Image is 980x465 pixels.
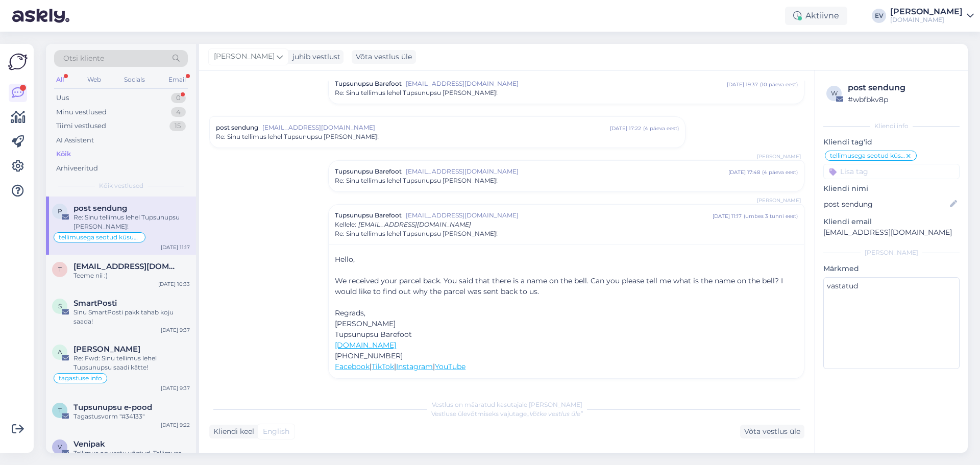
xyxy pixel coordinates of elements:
a: [PERSON_NAME][DOMAIN_NAME] [890,8,974,24]
span: | [370,362,372,371]
span: [PERSON_NAME] [335,319,396,328]
div: Minu vestlused [56,107,107,117]
span: A [58,348,62,356]
span: Tupsunupsu Barefoot [335,79,402,88]
div: [PERSON_NAME] [823,248,960,257]
div: 0 [171,93,186,103]
div: 4 [171,107,186,117]
span: post sendung [216,123,258,132]
span: t [58,265,62,273]
div: [PERSON_NAME] [890,8,963,16]
span: [PERSON_NAME] [214,51,275,62]
div: Võta vestlus üle [352,50,416,64]
div: Aktiivne [785,7,847,25]
span: TikTok [372,362,394,371]
span: Hello, [335,255,355,264]
div: [DATE] 9:37 [161,326,190,334]
div: # wbfbkv8p [848,94,957,105]
span: We received your parcel back. You said that there is a name on the bell. Can you please tell me w... [335,276,783,296]
span: Venipak [73,439,105,449]
div: Re: Fwd: Sinu tellimus lehel Tupsunupsu saadi kätte! [73,354,190,372]
textarea: vastatud [823,277,960,369]
div: [DATE] 10:33 [158,280,190,288]
div: [DATE] 11:17 [161,243,190,251]
span: Tupsunupsu Barefoot [335,330,412,339]
p: Kliendi email [823,216,960,227]
p: Märkmed [823,263,960,274]
div: Re: Sinu tellimus lehel Tupsunupsu [PERSON_NAME]! [73,213,190,231]
p: [EMAIL_ADDRESS][DOMAIN_NAME] [823,227,960,238]
div: Võta vestlus üle [740,425,804,438]
div: AI Assistent [56,135,94,145]
span: post sendung [73,204,127,213]
span: tagastuse info [59,375,102,381]
div: [DATE] 11:17 [713,212,742,220]
span: w [831,89,838,97]
span: V [58,443,62,451]
div: 15 [169,121,186,131]
div: Kõik [56,149,71,159]
i: „Võtke vestlus üle” [527,410,583,418]
p: Kliendi nimi [823,183,960,194]
span: [EMAIL_ADDRESS][DOMAIN_NAME] [406,79,727,88]
span: Kõik vestlused [99,181,143,190]
span: Vestlus on määratud kasutajale [PERSON_NAME] [432,401,582,408]
a: [DOMAIN_NAME] [335,340,396,350]
span: | [394,362,396,371]
span: English [263,426,289,437]
a: Facebook [335,362,370,371]
div: Teeme nii :) [73,271,190,280]
span: Regrads, [335,308,365,317]
div: Socials [122,73,147,86]
a: Instagram [396,362,433,371]
div: [DATE] 19:37 [727,81,758,88]
span: Tupsunupsu Barefoot [335,211,402,220]
span: Re: Sinu tellimus lehel Tupsunupsu [PERSON_NAME]! [335,176,498,185]
div: ( umbes 3 tunni eest ) [744,212,798,220]
img: Askly Logo [8,52,28,71]
div: ( 10 päeva eest ) [760,81,798,88]
p: Kliendi tag'id [823,137,960,148]
span: Otsi kliente [63,53,104,64]
span: SmartPosti [73,299,117,308]
span: p [58,207,62,215]
div: Arhiveeritud [56,163,98,174]
span: [EMAIL_ADDRESS][DOMAIN_NAME] [406,211,713,220]
div: Email [166,73,188,86]
span: YouTube [435,362,465,371]
div: [DATE] 17:22 [610,125,641,132]
div: EV [872,9,886,23]
div: [DOMAIN_NAME] [890,16,963,24]
div: Kliendi keel [209,426,254,437]
input: Lisa nimi [824,199,948,210]
div: All [54,73,66,86]
div: [DATE] 9:22 [161,421,190,429]
span: Kellele : [335,221,356,228]
span: Alina Knjazeva [73,345,140,354]
div: ( 4 päeva eest ) [762,168,798,176]
span: Re: Sinu tellimus lehel Tupsunupsu [PERSON_NAME]! [335,88,498,97]
span: [EMAIL_ADDRESS][DOMAIN_NAME] [262,123,610,132]
div: ( 4 päeva eest ) [643,125,679,132]
span: Re: Sinu tellimus lehel Tupsunupsu [PERSON_NAME]! [216,132,379,141]
div: juhib vestlust [288,52,340,62]
span: Re: Sinu tellimus lehel Tupsunupsu [PERSON_NAME]! [335,229,498,238]
span: Tupsunupsu e-pood [73,403,152,412]
span: [EMAIL_ADDRESS][DOMAIN_NAME] [406,167,728,176]
div: Tagastusvorm "#34133" [73,412,190,421]
div: [DATE] 17:48 [728,168,760,176]
span: Tupsunupsu Barefoot [335,167,402,176]
div: Kliendi info [823,121,960,131]
div: Tiimi vestlused [56,121,106,131]
div: [DATE] 9:37 [161,384,190,392]
span: S [58,302,62,310]
span: Vestluse ülevõtmiseks vajutage [431,410,583,418]
div: Sinu SmartPosti pakk tahab koju saada! [73,308,190,326]
span: triintooming@gmail.com [73,262,180,271]
span: T [58,406,62,414]
span: [EMAIL_ADDRESS][DOMAIN_NAME] [358,221,471,228]
div: post sendung [848,82,957,94]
